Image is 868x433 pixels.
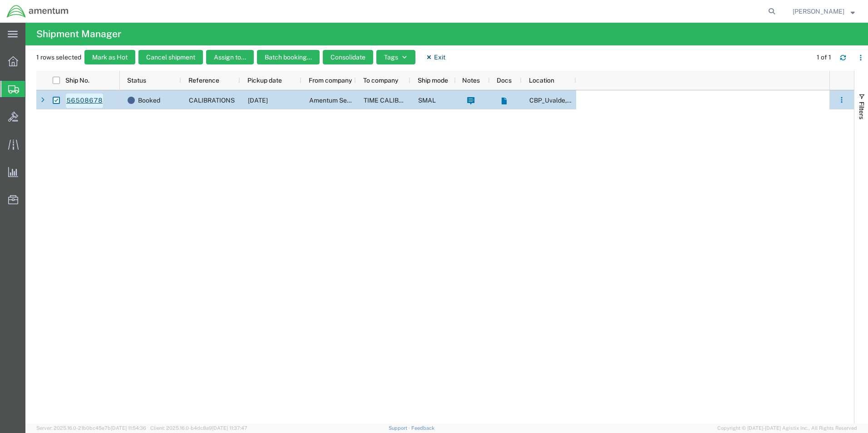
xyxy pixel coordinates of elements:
[66,93,103,108] a: 56508678
[529,97,633,104] span: CBP_Uvalde, TX_ULV
[65,77,89,84] span: Ship No.
[817,53,833,62] div: 1 of 1
[364,97,431,104] span: TIME CALIBRATIONS...
[247,77,282,84] span: Pickup date
[150,425,247,431] span: Client: 2025.16.0-b4dc8a9
[793,6,844,16] span: Valentin Ortega
[462,77,480,84] span: Notes
[248,97,268,104] span: 08/15/2025
[389,425,411,431] a: Support
[6,5,69,18] img: logo
[36,53,81,62] span: 1 rows selected
[206,50,254,64] button: Assign to...
[36,23,121,45] h4: Shipment Manager
[418,77,448,84] span: Ship mode
[309,77,352,84] span: From company
[257,50,320,64] button: Batch booking...
[419,50,453,64] button: Exit
[376,50,415,64] button: Tags
[212,425,247,431] span: [DATE] 11:37:47
[792,6,855,17] button: [PERSON_NAME]
[529,77,554,84] span: Location
[363,77,398,84] span: To company
[138,91,160,110] span: Booked
[309,97,377,104] span: Amentum Services, Inc.
[189,97,235,104] span: CALIBRATIONS
[323,50,373,64] button: Consolidate
[858,102,865,119] span: Filters
[717,424,857,432] span: Copyright © [DATE]-[DATE] Agistix Inc., All Rights Reserved
[418,97,436,104] span: SMAL
[36,425,146,431] span: Server: 2025.16.0-21b0bc45e7b
[127,77,146,84] span: Status
[411,425,434,431] a: Feedback
[497,77,512,84] span: Docs
[111,425,146,431] span: [DATE] 11:54:36
[84,50,135,64] button: Mark as Hot
[188,77,219,84] span: Reference
[138,50,203,64] button: Cancel shipment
